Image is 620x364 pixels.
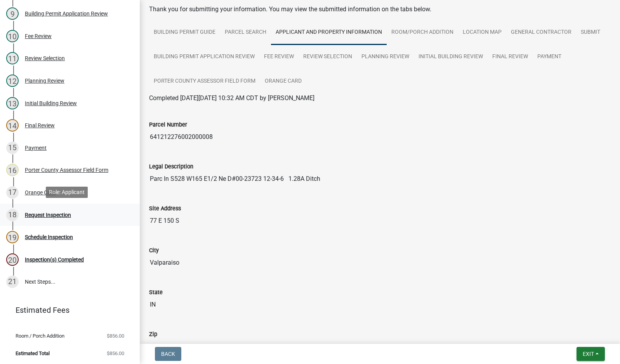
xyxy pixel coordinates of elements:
[149,290,163,295] label: State
[46,187,88,198] div: Role: Applicant
[458,20,506,45] a: Location Map
[6,75,19,87] div: 12
[149,20,220,45] a: Building Permit Guide
[583,351,594,357] span: Exit
[6,30,19,42] div: 10
[6,97,19,109] div: 13
[25,33,52,39] div: Fee Review
[161,351,175,357] span: Back
[576,20,605,45] a: Submit
[6,164,19,176] div: 16
[25,145,47,151] div: Payment
[107,351,124,356] span: $856.00
[220,20,271,45] a: Parcel search
[6,7,19,20] div: 9
[107,333,124,338] span: $856.00
[6,302,127,318] a: Estimated Fees
[6,52,19,64] div: 11
[506,20,576,45] a: General Contractor
[25,190,56,195] div: Orange Card
[25,11,108,16] div: Building Permit Application Review
[357,45,414,69] a: Planning Review
[6,186,19,199] div: 17
[149,5,611,14] div: Thank you for submitting your information. You may view the submitted information on the tabs below.
[149,94,314,102] span: Completed [DATE][DATE] 10:32 AM CDT by [PERSON_NAME]
[149,45,259,69] a: Building Permit Application Review
[6,253,19,266] div: 20
[149,332,157,337] label: Zip
[149,164,193,170] label: Legal Description
[25,55,65,61] div: Review Selection
[16,333,64,338] span: Room / Porch Addition
[259,45,299,69] a: Fee Review
[25,257,84,262] div: Inspection(s) Completed
[533,45,566,69] a: Payment
[16,351,50,356] span: Estimated Total
[155,347,181,361] button: Back
[488,45,533,69] a: Final Review
[149,122,187,128] label: Parcel Number
[25,212,71,218] div: Request Inspection
[260,69,306,94] a: Orange Card
[299,45,357,69] a: Review Selection
[25,101,77,106] div: Initial Building Review
[25,123,55,128] div: Final Review
[25,234,73,240] div: Schedule Inspection
[6,276,19,288] div: 21
[25,167,108,173] div: Porter County Assessor Field Form
[6,119,19,132] div: 14
[271,20,387,45] a: Applicant and Property Information
[387,20,458,45] a: Room/Porch Addition
[25,78,64,83] div: Planning Review
[577,347,605,361] button: Exit
[149,248,159,253] label: City
[149,206,181,211] label: Site Address
[6,231,19,243] div: 19
[414,45,488,69] a: Initial Building Review
[6,142,19,154] div: 15
[149,69,260,94] a: Porter County Assessor Field Form
[6,209,19,221] div: 18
